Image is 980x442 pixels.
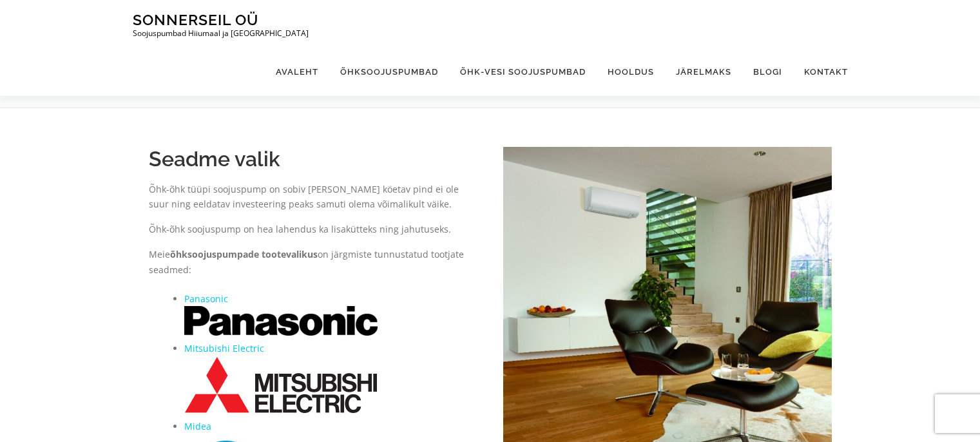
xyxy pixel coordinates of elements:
[184,293,228,305] a: Panasonic
[184,420,211,432] a: Midea
[149,247,477,278] p: Meie on järgmiste tunnustatud tootjate seadmed:
[170,248,318,260] strong: õhksoojuspumpade tootevalikus
[184,342,264,354] a: Mitsubishi Electric
[449,48,597,96] a: Õhk-vesi soojuspumbad
[665,48,742,96] a: Järelmaks
[265,48,329,96] a: Avaleht
[149,222,477,237] p: Õhk-õhk soojuspump on hea lahendus ka lisakütteks ning jahutuseks.
[133,29,309,38] p: Soojuspumbad Hiiumaal ja [GEOGRAPHIC_DATA]
[597,48,665,96] a: Hooldus
[149,182,477,213] p: Õhk-õhk tüüpi soojuspump on sobiv [PERSON_NAME] köetav pind ei ole suur ning eeldatav investeerin...
[133,11,258,28] a: Sonnerseil OÜ
[742,48,793,96] a: Blogi
[149,147,477,171] h2: Seadme valik
[329,48,449,96] a: Õhksoojuspumbad
[793,48,848,96] a: Kontakt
